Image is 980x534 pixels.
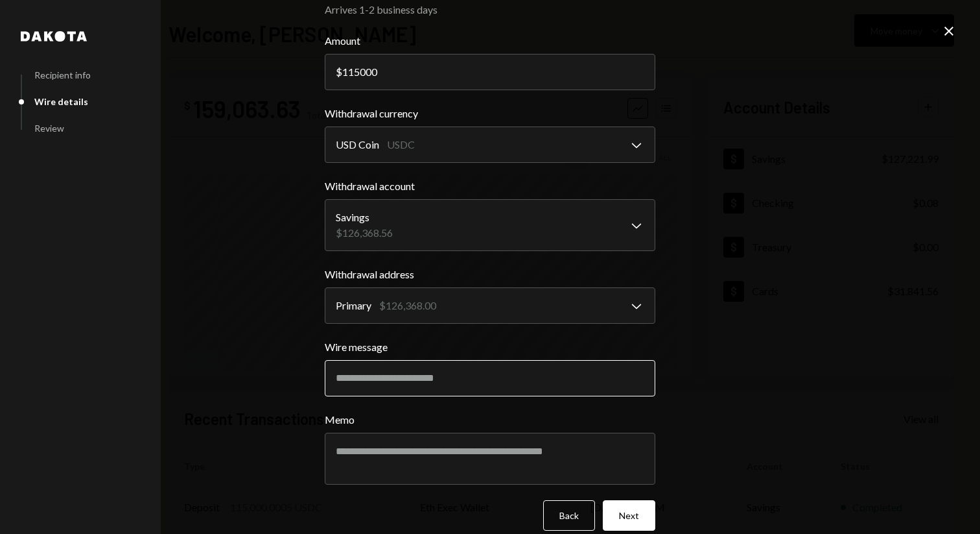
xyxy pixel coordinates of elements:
label: Withdrawal address [325,267,655,282]
label: Withdrawal account [325,178,655,194]
label: Amount [325,33,655,49]
div: Arrives 1-2 business days [325,2,655,18]
button: Withdrawal address [325,287,655,324]
label: Wire message [325,339,655,355]
div: Recipient info [34,69,91,80]
button: Withdrawal account [325,199,655,251]
button: Next [603,500,655,531]
input: 0.00 [325,54,655,90]
div: Review [34,123,64,134]
div: $126,368.00 [379,298,436,313]
button: Withdrawal currency [325,127,655,163]
label: Withdrawal currency [325,106,655,121]
label: Memo [325,412,655,428]
div: Wire details [34,96,88,107]
button: Back [543,500,595,531]
div: USDC [387,137,415,152]
div: $ [336,66,342,78]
